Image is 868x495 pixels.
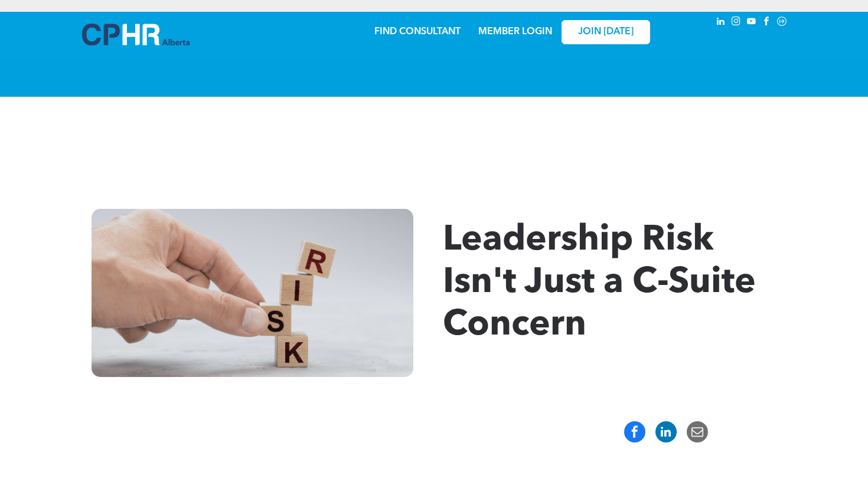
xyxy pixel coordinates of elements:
[729,15,742,31] a: instagram
[745,15,758,31] a: youtube
[443,223,756,343] span: Leadership Risk Isn't Just a C-Suite Concern
[775,15,788,31] a: Social network
[714,15,727,31] a: linkedin
[82,24,190,45] img: A blue and white logo for cp alberta
[562,20,650,44] a: JOIN [DATE]
[760,15,773,31] a: facebook
[478,27,552,37] a: MEMBER LOGIN
[578,27,634,38] span: JOIN [DATE]
[374,27,461,37] a: FIND CONSULTANT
